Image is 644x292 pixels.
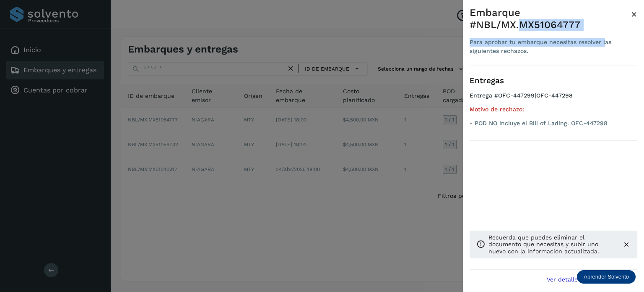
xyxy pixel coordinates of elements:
p: Aprender Solvento [584,274,629,280]
span: × [631,8,637,20]
div: Embarque #NBL/MX.MX51064777 [470,7,631,31]
div: Aprender Solvento [577,270,636,284]
button: Ver detalle de embarque [542,270,637,289]
button: Close [631,7,637,22]
h3: Entregas [470,76,637,86]
h5: Motivo de rechazo: [470,106,637,113]
span: Ver detalle de embarque [547,276,618,282]
h4: Entrega #OFC-447299|OFC-447298 [470,92,637,106]
div: Para aprobar tu embarque necesitas resolver las siguientes rechazos. [470,38,631,55]
p: Recuerda que puedes eliminar el documento que necesitas y subir uno nuevo con la información actu... [488,234,615,255]
p: - POD NO incluye el Bill of Lading. OFC-447298 [470,120,637,127]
